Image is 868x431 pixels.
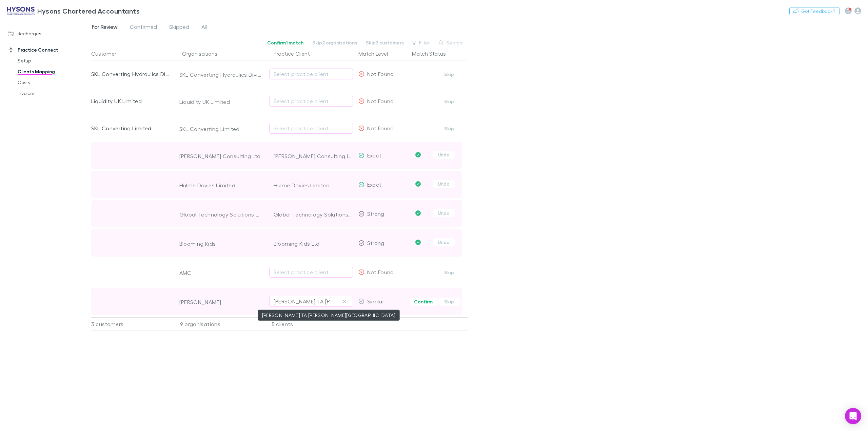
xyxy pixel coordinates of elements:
[91,115,170,142] div: SKL Converting Limited
[438,298,460,306] button: Skip
[91,88,170,115] div: Liquidity UK Limited
[274,297,335,305] div: [PERSON_NAME] TA [PERSON_NAME][GEOGRAPHIC_DATA]
[11,77,97,88] a: Costs
[274,230,353,257] div: Blooming Kids Ltd
[367,152,382,158] span: Exact
[415,240,421,245] svg: Confirmed
[179,211,261,218] div: Global Technology Solutions Ltd
[433,209,455,217] button: Undo
[201,23,207,32] span: All
[130,23,157,32] span: Confirmed
[433,151,455,159] button: Undo
[274,201,353,228] div: Global Technology Solutions Limited
[367,71,394,77] span: Not Found
[274,143,353,170] div: [PERSON_NAME] Consulting Ltd
[274,97,349,105] div: Select practice client
[274,268,349,276] div: Select practice client
[91,317,173,331] div: 3 customers
[1,28,97,39] a: Recharges
[435,39,466,47] button: Search
[412,47,454,60] button: Match Status
[179,269,261,276] div: AMC
[415,210,421,216] svg: Confirmed
[91,60,170,88] div: SKL Converting Hydraulics Division Limited
[367,269,394,275] span: Not Found
[274,47,318,60] button: Practice Client
[274,124,349,132] div: Select practice client
[92,23,118,32] span: For Review
[263,39,308,47] button: Confirm1 match
[308,39,361,47] button: Skip2 organisations
[269,123,353,134] button: Select practice client
[433,238,455,246] button: Undo
[169,23,189,32] span: Skipped
[7,7,35,15] img: Hysons Chartered Accountants's Logo
[3,3,144,19] a: Hysons Chartered Accountants
[179,98,261,105] div: Liquidity UK Limited
[179,299,261,305] div: [PERSON_NAME]
[269,96,353,107] button: Select practice client
[367,298,384,304] span: Similar
[410,298,437,306] button: Confirm
[274,172,353,199] div: Hulme Davies Limited
[415,181,421,187] svg: Confirmed
[37,7,140,15] h3: Hysons Chartered Accountants
[264,317,356,331] div: 5 clients
[415,152,421,157] svg: Confirmed
[845,408,861,424] div: Open Intercom Messenger
[274,70,349,78] div: Select practice client
[1,44,97,55] a: Practice Connect
[367,98,394,104] span: Not Found
[91,47,124,60] button: Customer
[361,39,408,47] button: Skip3 customers
[358,47,396,60] button: Match Level
[408,39,434,47] button: Filter
[367,240,384,246] span: Strong
[438,97,460,106] button: Skip
[438,268,460,277] button: Skip
[11,66,97,77] a: Clients Mapping
[789,7,840,15] button: Got Feedback?
[438,70,460,78] button: Skip
[269,69,353,79] button: Select practice client
[173,317,264,331] div: 9 organisations
[179,126,261,132] div: SKL Converting Limited
[438,125,460,133] button: Skip
[179,153,261,160] div: [PERSON_NAME] Consulting Ltd
[433,180,455,188] button: Undo
[367,210,384,217] span: Strong
[182,47,225,60] button: Organisations
[179,240,261,247] div: Blooming Kids
[367,181,382,188] span: Exact
[179,71,261,78] div: SKL Converting Hydraulics Division Limited
[11,88,97,99] a: Invoices
[367,125,394,131] span: Not Found
[269,267,353,278] button: Select practice client
[179,182,261,189] div: Hulme Davies Limited
[11,55,97,66] a: Setup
